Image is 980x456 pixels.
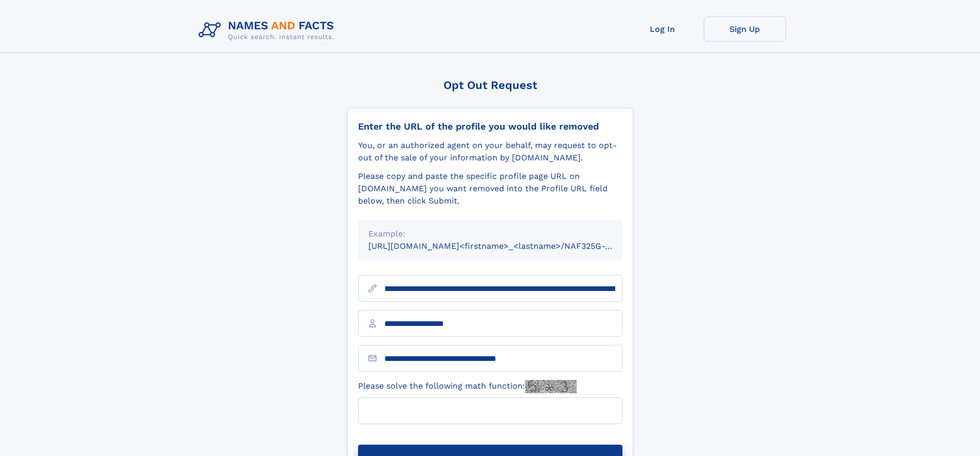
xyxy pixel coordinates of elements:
[358,170,622,207] div: Please copy and paste the specific profile page URL on [DOMAIN_NAME] you want removed into the Pr...
[704,16,786,42] a: Sign Up
[347,79,633,92] div: Opt Out Request
[368,241,642,251] small: [URL][DOMAIN_NAME]<firstname>_<lastname>/NAF325G-xxxxxxxx
[368,228,612,240] div: Example:
[621,16,704,42] a: Log In
[358,380,577,393] label: Please solve the following math function:
[358,121,622,132] div: Enter the URL of the profile you would like removed
[358,139,622,164] div: You, or an authorized agent on your behalf, may request to opt-out of the sale of your informatio...
[194,16,343,44] img: Logo Names and Facts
